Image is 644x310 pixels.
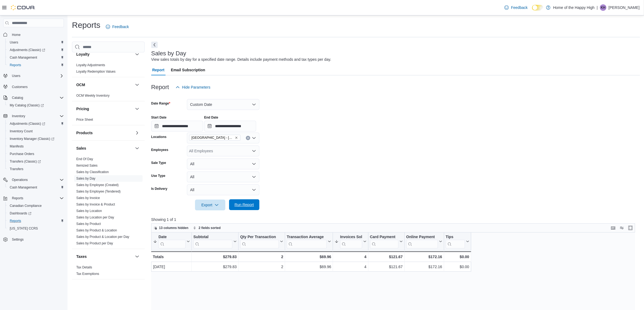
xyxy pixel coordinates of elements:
[8,62,64,68] span: Reports
[76,265,92,269] a: Tax Details
[5,120,66,127] a: Adjustments (Classic)
[8,151,64,157] span: Purchase Orders
[340,235,362,240] div: Invoices Sold
[406,235,438,240] div: Online Payment
[204,115,218,120] label: End Date
[335,254,366,260] div: 4
[151,161,166,165] label: Sale Type
[191,225,223,231] button: 2 fields sorted
[3,28,64,257] nav: Complex example
[240,235,279,248] div: Qty Per Transaction
[10,177,64,183] span: Operations
[1,72,66,80] button: Users
[8,120,47,127] a: Adjustments (Classic)
[445,254,469,260] div: $0.00
[335,264,366,270] div: 4
[5,39,66,46] button: Users
[76,202,115,207] span: Sales by Invoice & Product
[76,130,93,136] h3: Products
[1,112,66,120] button: Inventory
[10,195,64,201] span: Reports
[1,83,66,91] button: Customers
[445,235,469,248] button: Tips
[8,158,64,165] span: Transfers (Classic)
[187,184,259,195] button: All
[445,235,465,248] div: Tips
[10,236,64,243] span: Settings
[10,122,45,126] span: Adjustments (Classic)
[134,145,140,151] button: Sales
[12,33,21,37] span: Home
[151,57,331,62] div: View sales totals by day for a specified date range. Details include payment methods and tax type...
[8,166,25,172] a: Transfers
[370,235,398,248] div: Card Payment
[5,102,66,109] a: My Catalog (Classic)
[76,82,85,87] h3: OCM
[76,146,86,151] h3: Sales
[287,264,331,270] div: $69.96
[76,254,133,259] button: Taxes
[151,148,168,152] label: Employees
[10,236,26,243] a: Settings
[10,113,27,119] button: Inventory
[597,4,598,11] p: |
[191,135,234,140] span: [GEOGRAPHIC_DATA] - [GEOGRAPHIC_DATA] - Fire & Flower
[11,5,35,10] img: Cova
[198,200,222,210] span: Export
[158,235,186,240] div: Date
[8,184,64,191] span: Cash Management
[610,225,616,231] button: Keyboard shortcuts
[76,196,100,200] a: Sales by Invoice
[173,82,213,93] button: Hide Parameters
[8,210,64,217] span: Dashboards
[76,235,129,239] span: Sales by Product & Location per Day
[8,151,37,157] a: Purchase Orders
[12,74,20,78] span: Users
[10,55,37,60] span: Cash Management
[76,146,133,151] button: Sales
[12,85,28,89] span: Customers
[1,31,66,38] button: Home
[76,209,102,213] a: Sales by Location
[10,152,34,156] span: Purchase Orders
[76,94,110,97] a: OCM Weekly Inventory
[406,235,442,248] button: Online Payment
[8,102,64,109] span: My Catalog (Classic)
[335,235,366,248] button: Invoices Sold
[8,62,23,68] a: Reports
[10,48,45,52] span: Adjustments (Classic)
[240,235,279,240] div: Qty Per Transaction
[10,167,23,171] span: Transfers
[1,194,66,202] button: Reports
[193,264,237,270] div: $279.83
[112,24,129,29] span: Feedback
[10,195,25,201] button: Reports
[76,70,115,73] a: Loyalty Redemption Values
[287,235,327,248] div: Transaction Average
[153,264,190,270] div: [DATE]
[287,235,327,240] div: Transaction Average
[76,228,117,232] a: Sales by Product & Location
[511,5,527,10] span: Feedback
[609,4,640,11] p: [PERSON_NAME]
[10,95,25,101] button: Catalog
[76,183,119,187] span: Sales by Employee (Created)
[406,264,442,270] div: $172.16
[76,176,95,181] span: Sales by Day
[134,130,140,136] button: Products
[8,184,39,191] a: Cash Management
[76,106,89,112] h3: Pricing
[5,158,66,165] a: Transfers (Classic)
[76,170,109,174] a: Sales by Classification
[370,264,403,270] div: $121.67
[619,225,625,231] button: Display options
[8,136,57,142] a: Inventory Manager (Classic)
[193,235,232,248] div: Subtotal
[5,184,66,191] button: Cash Management
[76,222,101,226] a: Sales by Product
[10,211,31,215] span: Dashboards
[10,83,64,90] span: Customers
